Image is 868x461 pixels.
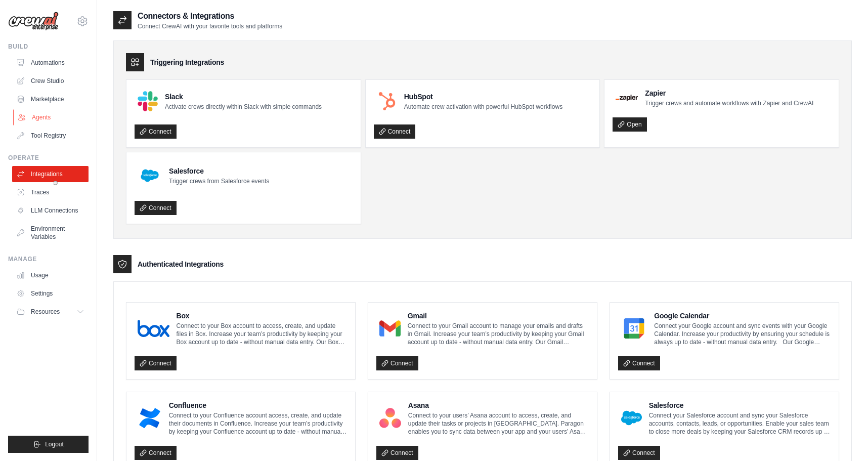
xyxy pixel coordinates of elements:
[379,408,401,428] img: Asana Logo
[379,318,401,339] img: Gmail Logo
[177,311,347,321] h4: Box
[621,408,642,428] img: Salesforce Logo
[12,202,89,219] a: LLM Connections
[135,124,177,139] a: Connect
[165,103,322,111] p: Activate crews directly within Slack with simple commands
[135,201,177,215] a: Connect
[645,99,813,107] p: Trigger crews and automate workflows with Zapier and CrewAI
[12,128,89,144] a: Tool Registry
[376,356,418,370] a: Connect
[12,267,89,283] a: Usage
[408,322,589,346] p: Connect to your Gmail account to manage your emails and drafts in Gmail. Increase your team’s pro...
[45,440,64,448] span: Logout
[12,184,89,200] a: Traces
[169,166,269,176] h4: Salesforce
[374,124,416,139] a: Connect
[404,103,562,111] p: Automate crew activation with powerful HubSpot workflows
[150,57,224,67] h3: Triggering Integrations
[616,95,638,101] img: Zapier Logo
[649,400,831,410] h4: Salesforce
[138,259,224,269] h3: Authenticated Integrations
[645,88,813,98] h4: Zapier
[408,411,589,436] p: Connect to your users’ Asana account to access, create, and update their tasks or projects in [GE...
[12,285,89,302] a: Settings
[8,154,89,162] div: Operate
[177,322,347,346] p: Connect to your Box account to access, create, and update files in Box. Increase your team’s prod...
[169,411,347,436] p: Connect to your Confluence account access, create, and update their documents in Confluence. Incr...
[138,91,158,111] img: Slack Logo
[169,400,347,410] h4: Confluence
[8,255,89,263] div: Manage
[649,411,831,436] p: Connect your Salesforce account and sync your Salesforce accounts, contacts, leads, or opportunit...
[377,91,397,111] img: HubSpot Logo
[13,109,90,125] a: Agents
[408,400,589,410] h4: Asana
[138,22,282,30] p: Connect CrewAI with your favorite tools and platforms
[12,91,89,107] a: Marketplace
[408,311,589,321] h4: Gmail
[8,43,89,51] div: Build
[654,311,831,321] h4: Google Calendar
[169,177,269,185] p: Trigger crews from Salesforce events
[138,318,169,339] img: Box Logo
[12,55,89,71] a: Automations
[404,92,562,102] h4: HubSpot
[138,10,282,22] h2: Connectors & Integrations
[8,12,59,31] img: Logo
[613,117,646,132] a: Open
[8,436,89,453] button: Logout
[618,446,660,460] a: Connect
[31,308,60,316] span: Resources
[621,318,647,339] img: Google Calendar Logo
[138,163,162,188] img: Salesforce Logo
[12,73,89,89] a: Crew Studio
[135,356,177,370] a: Connect
[135,446,177,460] a: Connect
[165,92,322,102] h4: Slack
[376,446,418,460] a: Connect
[12,304,89,320] button: Resources
[12,221,89,245] a: Environment Variables
[654,322,831,346] p: Connect your Google account and sync events with your Google Calendar. Increase your productivity...
[618,356,660,370] a: Connect
[138,408,162,428] img: Confluence Logo
[12,166,89,182] a: Integrations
